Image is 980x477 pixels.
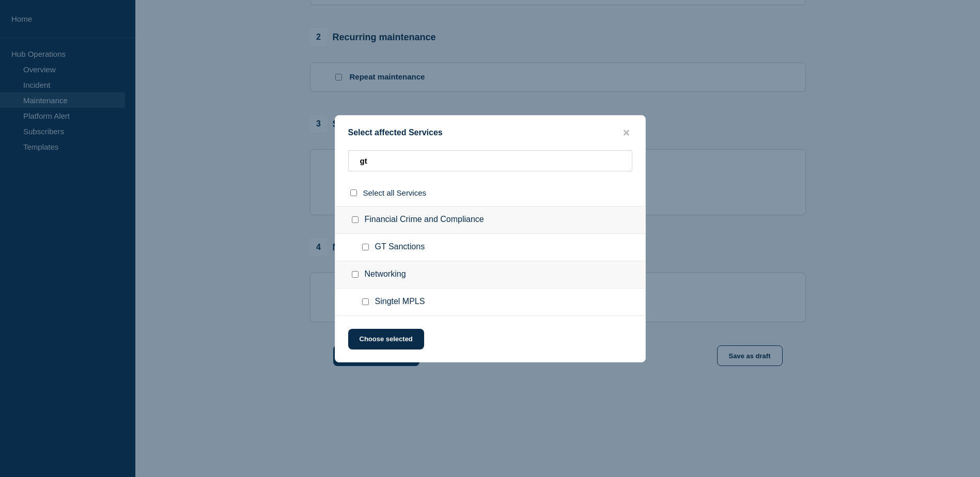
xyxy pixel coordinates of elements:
[348,150,632,171] input: Search
[375,297,425,307] span: Singtel MPLS
[362,298,369,305] input: Singtel MPLS checkbox
[348,329,424,349] button: Choose selected
[335,206,645,234] div: Financial Crime and Compliance
[363,188,427,197] span: Select all Services
[362,244,369,250] input: GT Sanctions checkbox
[335,261,645,289] div: Networking
[335,128,645,138] div: Select affected Services
[352,271,359,278] input: Networking checkbox
[350,189,357,196] input: select all checkbox
[375,242,425,252] span: GT Sanctions
[352,216,359,223] input: Financial Crime and Compliance checkbox
[620,128,632,138] button: close button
